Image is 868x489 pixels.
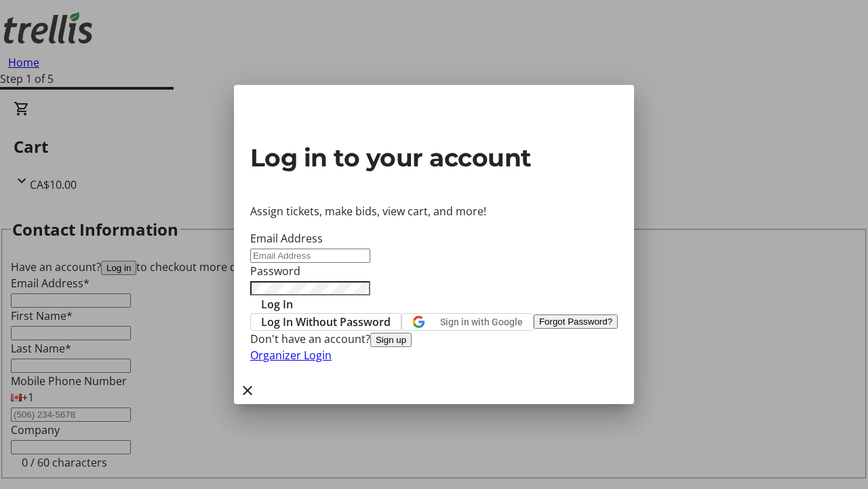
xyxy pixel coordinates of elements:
[250,249,370,263] input: Email Address
[250,139,618,176] h2: Log in to your account
[250,331,618,347] div: Don't have an account?
[250,231,323,246] label: Email Address
[261,296,293,312] span: Log In
[261,314,391,330] span: Log In Without Password
[250,313,401,331] button: Log In Without Password
[440,316,523,327] span: Sign in with Google
[234,377,261,404] button: Close
[250,264,300,278] label: Password
[401,313,534,331] button: Sign in with Google
[370,333,412,347] button: Sign up
[534,314,618,329] button: Forgot Password?
[250,348,332,363] a: Organizer Login
[250,296,304,312] button: Log In
[250,203,618,219] p: Assign tickets, make bids, view cart, and more!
